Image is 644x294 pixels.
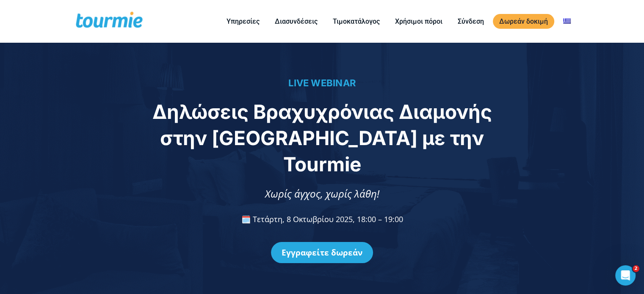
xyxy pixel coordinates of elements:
[11,32,358,41] em: Αν δεν το βρείτε στα εισερχόμενά σας, παρακαλούμε ελέγξτε και τον φάκελο ανεπιθύμητης αλληλογραφίας.
[152,100,492,176] span: Δηλώσεις Βραχυχρόνιας Διαμονής στην [GEOGRAPHIC_DATA] με την Tourmie
[271,242,373,263] a: Εγγραφείτε δωρεάν
[615,265,636,286] iframe: Intercom live chat
[265,187,379,201] span: Χωρίς άγχος, χωρίς λάθη!
[451,16,490,27] a: Σύνδεση
[389,16,449,27] a: Χρήσιμοι πόροι
[633,265,639,272] span: 2
[138,48,231,58] a: Προσθήκη στο Ημερολόγιο
[493,14,554,29] a: Δωρεάν δοκιμή
[268,16,324,27] a: Διασυνδέσεις
[241,214,403,224] span: 🗓️ Τετάρτη, 8 Οκτωβρίου 2025, 18:00 – 19:00
[220,16,266,27] a: Υπηρεσίες
[326,16,386,27] a: Τιμοκατάλογος
[288,77,356,88] span: LIVE WEBINAR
